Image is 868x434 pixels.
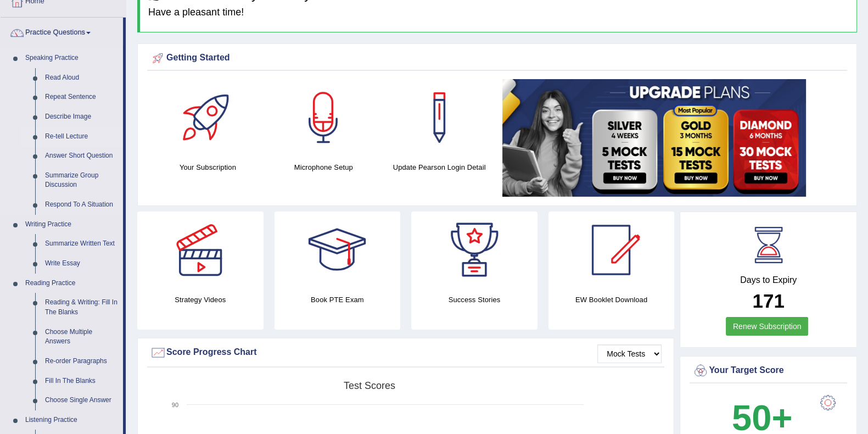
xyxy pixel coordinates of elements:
a: Describe Image [40,107,123,127]
a: Choose Multiple Answers [40,322,123,352]
h4: Success Stories [411,294,537,305]
img: small5.jpg [502,79,806,197]
a: Summarize Written Text [40,234,123,254]
a: Read Aloud [40,68,123,88]
text: 90 [172,402,178,408]
a: Answer Short Question [40,146,123,166]
b: 171 [752,290,784,311]
a: Repeat Sentence [40,87,123,107]
a: Re-order Paragraphs [40,352,123,371]
a: Respond To A Situation [40,195,123,215]
h4: Book PTE Exam [275,294,401,305]
h4: Have a pleasant time! [148,7,848,18]
a: Write Essay [40,254,123,274]
a: Speaking Practice [20,48,123,68]
h4: Update Pearson Login Detail [387,162,492,173]
a: Fill In The Blanks [40,371,123,391]
div: Your Target Score [692,363,844,379]
h4: Days to Expiry [692,275,844,285]
h4: Strategy Videos [137,294,264,305]
div: Getting Started [150,50,844,66]
a: Summarize Group Discussion [40,166,123,195]
tspan: Test scores [344,380,395,391]
div: Score Progress Chart [150,344,662,361]
h4: Microphone Setup [271,162,376,173]
a: Practice Questions [1,18,123,45]
a: Re-tell Lecture [40,127,123,147]
h4: Your Subscription [155,162,260,173]
a: Listening Practice [20,410,123,430]
a: Reading & Writing: Fill In The Blanks [40,293,123,322]
a: Choose Single Answer [40,391,123,410]
a: Writing Practice [20,215,123,235]
a: Reading Practice [20,274,123,293]
a: Renew Subscription [726,317,809,336]
h4: EW Booklet Download [548,294,675,305]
